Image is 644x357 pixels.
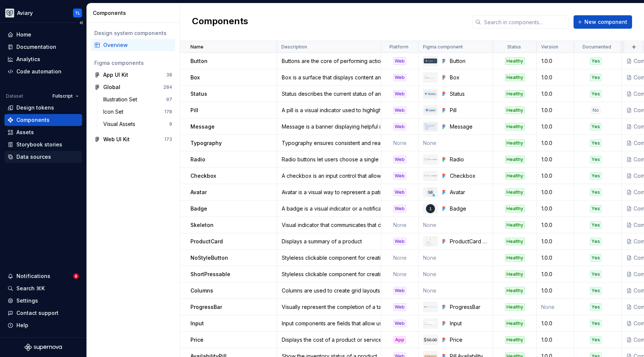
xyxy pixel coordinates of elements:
[505,90,525,98] div: Healthy
[73,273,79,279] span: 6
[541,44,558,50] p: Version
[75,10,80,16] div: TL
[450,189,488,196] div: Avatar
[277,271,381,278] div: Styleless clickable component for creating your own button or pressable elements
[537,74,573,81] div: 1.0.0
[537,254,573,262] div: 1.0.0
[424,336,437,343] img: Price
[190,156,205,163] p: Radio
[277,287,381,294] div: Columns are used to create grid layouts following a 12-grid system
[450,74,488,81] div: Box
[190,287,213,294] p: Columns
[277,90,381,98] div: Status describes the current status of an object.
[190,107,198,114] p: Pill
[190,336,203,344] p: Price
[190,221,214,229] p: Skeleton
[590,189,602,196] div: Yes
[103,120,138,128] div: Visual Assets
[94,29,172,37] div: Design system components
[393,90,406,98] div: Web
[419,266,493,282] td: None
[505,336,525,344] div: Healthy
[426,204,435,213] img: Badge
[393,123,406,130] div: Web
[419,135,493,151] td: None
[393,320,406,327] div: Web
[277,320,381,327] div: Input components are fields that allow users to enter, select, or edit data. They support a varie...
[537,336,573,344] div: 1.0.0
[537,238,573,245] div: 1.0.0
[4,29,82,41] a: Home
[103,96,140,103] div: Illustration Set
[190,254,228,262] p: NoStyleButton
[505,123,525,130] div: Healthy
[424,307,437,307] img: ProgressBar
[505,172,525,180] div: Healthy
[450,238,488,245] div: ProductCard [1.2]
[481,15,569,29] input: Search in components...
[16,31,31,38] div: Home
[192,15,248,29] h2: Components
[450,320,488,327] div: Input
[169,121,172,127] div: 9
[505,156,525,163] div: Healthy
[166,72,172,78] div: 38
[537,221,573,229] div: 1.0.0
[277,156,381,163] div: Radio buttons let users choose a single option among two or more mutually exclusive options.
[537,123,573,130] div: 1.0.0
[103,71,128,79] div: App UI Kit
[277,254,381,262] div: Styleless clickable component for creating your own button or pressable elements
[4,102,82,114] a: Design tokens
[277,238,381,245] div: Displays a summary of a product
[423,44,463,50] p: Figma component
[190,172,216,180] p: Checkbox
[4,126,82,138] a: Assets
[190,44,203,50] p: Name
[537,57,573,65] div: 1.0.0
[4,319,82,331] button: Help
[590,271,602,278] div: Yes
[6,93,23,99] div: Dataset
[103,83,120,91] div: Global
[393,287,406,294] div: Web
[4,270,82,282] button: Notifications6
[190,238,223,245] p: ProductCard
[1,5,85,21] button: AviaryTL
[277,303,381,311] div: Visually represent the completion of a task or operation
[190,123,215,130] p: Message
[450,90,488,98] div: Status
[450,123,488,130] div: Message
[507,44,521,50] p: Status
[505,238,525,245] div: Healthy
[537,299,574,315] td: None
[393,156,406,163] div: Web
[5,9,14,18] img: 256e2c79-9abd-4d59-8978-03feab5a3943.png
[190,320,204,327] p: Input
[393,74,406,81] div: Web
[505,57,525,65] div: Healthy
[277,221,381,229] div: Visual indicator that communicates that data is loading
[505,189,525,196] div: Healthy
[424,174,437,177] img: Checkbox
[424,158,437,161] img: Radio
[393,172,406,180] div: Web
[590,57,602,65] div: Yes
[590,156,602,163] div: Yes
[281,44,307,50] p: Description
[103,41,172,49] div: Overview
[424,91,437,97] img: Status
[424,108,437,113] img: Pill
[590,320,602,327] div: Yes
[16,153,51,161] div: Data sources
[424,322,437,325] img: Input
[49,91,82,101] button: Fullscript
[590,139,602,147] div: Yes
[590,205,602,212] div: Yes
[590,238,602,245] div: Yes
[537,320,573,327] div: 1.0.0
[93,9,177,17] div: Components
[450,107,488,114] div: Pill
[393,205,406,212] div: Web
[450,336,488,344] div: Price
[590,74,602,81] div: Yes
